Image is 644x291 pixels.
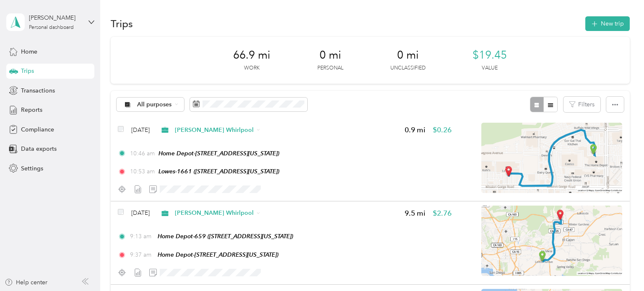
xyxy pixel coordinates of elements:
[21,67,34,75] span: Trips
[21,86,55,95] span: Transactions
[131,209,150,217] span: [DATE]
[131,126,150,134] span: [DATE]
[244,64,260,72] p: Work
[111,19,133,28] h1: Trips
[563,97,600,112] button: Filters
[130,250,154,259] span: 9:37 am
[473,49,507,62] span: $19.45
[175,209,254,217] span: [PERSON_NAME] Whirlpool
[21,164,43,173] span: Settings
[433,208,452,219] span: $2.76
[317,64,343,72] p: Personal
[158,150,279,157] span: Home Depot-[STREET_ADDRESS][US_STATE])
[481,206,622,276] img: minimap
[482,64,498,72] p: Value
[158,233,293,239] span: Home Depot-659 ([STREET_ADDRESS][US_STATE])
[433,125,452,135] span: $0.26
[390,64,426,72] p: Unclassified
[21,106,42,114] span: Reports
[29,25,74,30] div: Personal dashboard
[137,102,172,108] span: All purposes
[585,16,630,31] button: New trip
[233,49,270,62] span: 66.9 mi
[158,251,278,258] span: Home Depot-[STREET_ADDRESS][US_STATE])
[175,126,254,134] span: [PERSON_NAME] Whirlpool
[397,49,419,62] span: 0 mi
[29,13,81,22] div: [PERSON_NAME]
[319,49,341,62] span: 0 mi
[21,144,57,153] span: Data exports
[21,125,54,134] span: Compliance
[405,208,426,219] span: 9.5 mi
[5,278,47,287] button: Help center
[405,125,426,135] span: 0.9 mi
[481,123,622,193] img: minimap
[158,168,279,175] span: Lowes-1661 ([STREET_ADDRESS][US_STATE])
[21,47,37,56] span: Home
[130,149,155,158] span: 10:46 am
[130,167,155,176] span: 10:53 am
[597,244,644,291] iframe: Everlance-gr Chat Button Frame
[130,232,154,241] span: 9:13 am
